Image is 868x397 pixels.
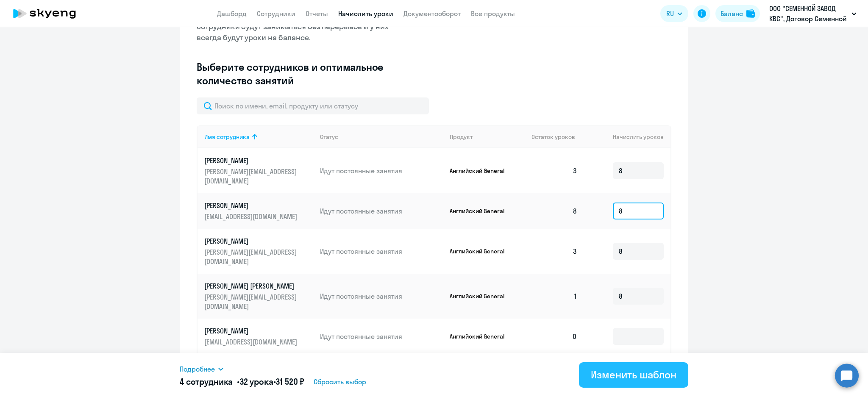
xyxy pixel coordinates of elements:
[471,9,515,18] a: Все продукты
[320,133,338,141] div: Статус
[660,5,688,22] button: RU
[450,133,525,141] div: Продукт
[320,332,443,341] p: Идут постоянные занятия
[204,337,299,347] p: [EMAIL_ADDRESS][DOMAIN_NAME]
[197,97,429,114] input: Поиск по имени, email, продукту или статусу
[204,156,313,186] a: [PERSON_NAME][PERSON_NAME][EMAIL_ADDRESS][DOMAIN_NAME]
[204,133,250,141] div: Имя сотрудника
[204,167,299,186] p: [PERSON_NAME][EMAIL_ADDRESS][DOMAIN_NAME]
[320,206,443,216] p: Идут постоянные занятия
[765,3,861,24] button: ООО "СЕМЕННОЙ ЗАВОД КВС", Договор Семенной завод КВС
[204,326,313,347] a: [PERSON_NAME][EMAIL_ADDRESS][DOMAIN_NAME]
[204,292,299,311] p: [PERSON_NAME][EMAIL_ADDRESS][DOMAIN_NAME]
[721,8,743,19] div: Баланс
[239,376,273,387] span: 32 урока
[204,236,299,246] p: [PERSON_NAME]
[450,292,513,300] p: Английский General
[584,125,670,148] th: Начислить уроков
[450,133,473,141] div: Продукт
[525,193,584,229] td: 8
[180,364,215,374] span: Подробнее
[450,167,513,175] p: Английский General
[204,281,313,311] a: [PERSON_NAME] [PERSON_NAME][PERSON_NAME][EMAIL_ADDRESS][DOMAIN_NAME]
[715,5,760,22] button: Балансbalance
[204,236,313,266] a: [PERSON_NAME][PERSON_NAME][EMAIL_ADDRESS][DOMAIN_NAME]
[525,148,584,193] td: 3
[204,201,299,210] p: [PERSON_NAME]
[204,156,299,165] p: [PERSON_NAME]
[450,247,513,255] p: Английский General
[306,9,328,18] a: Отчеты
[204,201,313,221] a: [PERSON_NAME][EMAIL_ADDRESS][DOMAIN_NAME]
[204,247,299,266] p: [PERSON_NAME][EMAIL_ADDRESS][DOMAIN_NAME]
[525,319,584,354] td: 0
[314,377,366,387] span: Сбросить выбор
[320,292,443,301] p: Идут постоянные занятия
[204,326,299,336] p: [PERSON_NAME]
[769,3,848,24] p: ООО "СЕМЕННОЙ ЗАВОД КВС", Договор Семенной завод КВС
[204,281,299,291] p: [PERSON_NAME] [PERSON_NAME]
[450,333,513,340] p: Английский General
[403,9,461,18] a: Документооборот
[204,133,313,141] div: Имя сотрудника
[746,9,755,18] img: balance
[275,376,304,387] span: 31 520 ₽
[320,166,443,175] p: Идут постоянные занятия
[579,362,688,388] button: Изменить шаблон
[180,376,304,388] h5: 4 сотрудника • •
[450,207,513,215] p: Английский General
[525,229,584,274] td: 3
[531,133,584,141] div: Остаток уроков
[531,133,575,141] span: Остаток уроков
[204,212,299,221] p: [EMAIL_ADDRESS][DOMAIN_NAME]
[257,9,295,18] a: Сотрудники
[338,9,393,18] a: Начислить уроки
[197,60,411,87] h3: Выберите сотрудников и оптимальное количество занятий
[525,274,584,319] td: 1
[217,9,247,18] a: Дашборд
[320,247,443,256] p: Идут постоянные занятия
[591,368,676,381] div: Изменить шаблон
[320,133,443,141] div: Статус
[666,8,674,19] span: RU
